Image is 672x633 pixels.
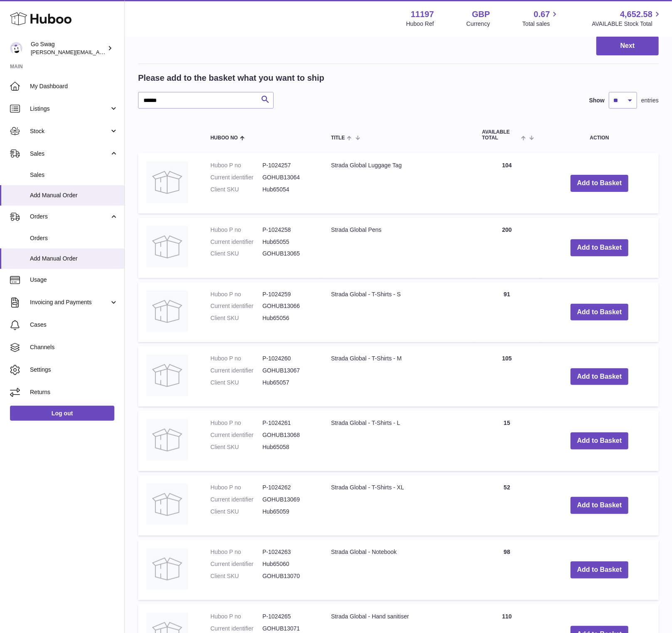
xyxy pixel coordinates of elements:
[323,282,474,343] td: Strada Global - T-Shirts - S
[262,186,314,194] dd: Hub65054
[522,9,559,28] a: 0.67 Total sales
[641,97,659,104] span: entries
[262,431,314,439] dd: GOHUB13068
[262,238,314,246] dd: Hub65055
[262,226,314,234] dd: P-1024258
[146,226,188,268] img: Strada Global Pens
[30,276,118,284] span: Usage
[474,540,540,600] td: 98
[262,302,314,310] dd: GOHUB13066
[474,153,540,213] td: 104
[262,290,314,298] dd: P-1024259
[262,613,314,621] dd: P-1024265
[262,443,314,451] dd: Hub65058
[30,127,109,135] span: Stock
[210,508,262,516] dt: Client SKU
[146,355,188,396] img: Strada Global - T-Shirts - M
[482,129,519,140] span: AVAILABLE Total
[30,213,109,221] span: Orders
[262,174,314,181] dd: GOHUB13064
[210,431,262,439] dt: Current identifier
[210,379,262,387] dt: Client SKU
[30,82,118,90] span: My Dashboard
[262,250,314,258] dd: GOHUB13065
[30,234,118,242] span: Orders
[30,191,118,199] span: Add Manual Order
[262,508,314,516] dd: Hub65059
[210,496,262,504] dt: Current identifier
[540,121,659,149] th: Action
[262,379,314,387] dd: Hub65057
[30,388,118,396] span: Returns
[571,497,629,514] button: Add to Basket
[474,282,540,343] td: 91
[138,72,324,84] h2: Please add to the basket what you want to ship
[411,9,434,20] strong: 11197
[30,298,109,306] span: Invoicing and Payments
[571,368,629,385] button: Add to Basket
[262,419,314,427] dd: P-1024261
[331,135,345,141] span: Title
[210,174,262,181] dt: Current identifier
[571,239,629,256] button: Add to Basket
[323,411,474,471] td: Strada Global - T-Shirts - L
[571,432,629,449] button: Add to Basket
[262,161,314,169] dd: P-1024257
[474,218,540,278] td: 200
[30,150,109,158] span: Sales
[262,355,314,362] dd: P-1024260
[30,105,109,113] span: Listings
[474,475,540,536] td: 52
[262,496,314,504] dd: GOHUB13069
[323,218,474,278] td: Strada Global Pens
[10,42,22,55] img: leigh@goswag.com
[210,572,262,580] dt: Client SKU
[474,346,540,407] td: 105
[406,20,434,28] div: Huboo Ref
[210,186,262,194] dt: Client SKU
[210,250,262,258] dt: Client SKU
[10,406,114,421] a: Log out
[210,419,262,427] dt: Huboo P no
[146,484,188,525] img: Strada Global - T-Shirts - XL
[210,355,262,362] dt: Huboo P no
[210,613,262,621] dt: Huboo P no
[210,302,262,310] dt: Current identifier
[30,343,118,351] span: Channels
[571,304,629,321] button: Add to Basket
[596,36,659,56] button: Next
[210,226,262,234] dt: Huboo P no
[323,346,474,407] td: Strada Global - T-Shirts - M
[620,9,652,20] span: 4,652.58
[592,9,662,28] a: 4,652.58 AVAILABLE Stock Total
[210,484,262,492] dt: Huboo P no
[534,9,550,20] span: 0.67
[262,560,314,568] dd: Hub65060
[474,411,540,471] td: 15
[31,49,167,55] span: [PERSON_NAME][EMAIL_ADDRESS][DOMAIN_NAME]
[589,97,605,104] label: Show
[262,367,314,375] dd: GOHUB13067
[146,290,188,332] img: Strada Global - T-Shirts - S
[146,548,188,590] img: Strada Global - Notebook
[146,161,188,203] img: Strada Global Luggage Tag
[210,161,262,169] dt: Huboo P no
[210,314,262,322] dt: Client SKU
[522,20,559,28] span: Total sales
[210,625,262,633] dt: Current identifier
[571,561,629,578] button: Add to Basket
[592,20,662,28] span: AVAILABLE Stock Total
[210,560,262,568] dt: Current identifier
[30,366,118,374] span: Settings
[30,255,118,263] span: Add Manual Order
[146,419,188,461] img: Strada Global - T-Shirts - L
[262,484,314,492] dd: P-1024262
[210,443,262,451] dt: Client SKU
[210,367,262,375] dt: Current identifier
[472,9,490,20] strong: GBP
[323,540,474,600] td: Strada Global - Notebook
[210,135,238,141] span: Huboo no
[210,548,262,556] dt: Huboo P no
[467,20,490,28] div: Currency
[262,625,314,633] dd: GOHUB13071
